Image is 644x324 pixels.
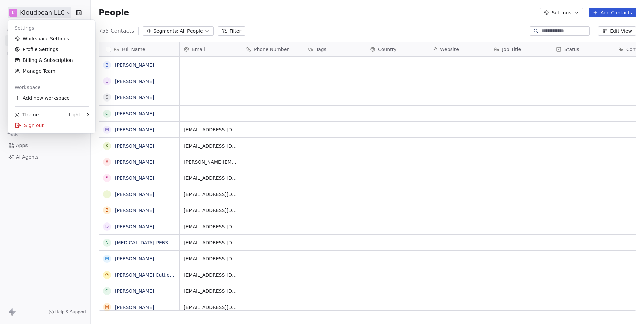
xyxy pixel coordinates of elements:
a: Workspace Settings [11,33,93,44]
div: Theme [15,111,39,118]
a: Manage Team [11,66,93,76]
div: Add new workspace [11,93,93,104]
div: Light [69,111,80,118]
a: Billing & Subscription [11,55,93,66]
a: Profile Settings [11,44,93,55]
div: Settings [11,23,93,33]
div: Workspace [11,82,93,93]
div: Sign out [11,120,93,131]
